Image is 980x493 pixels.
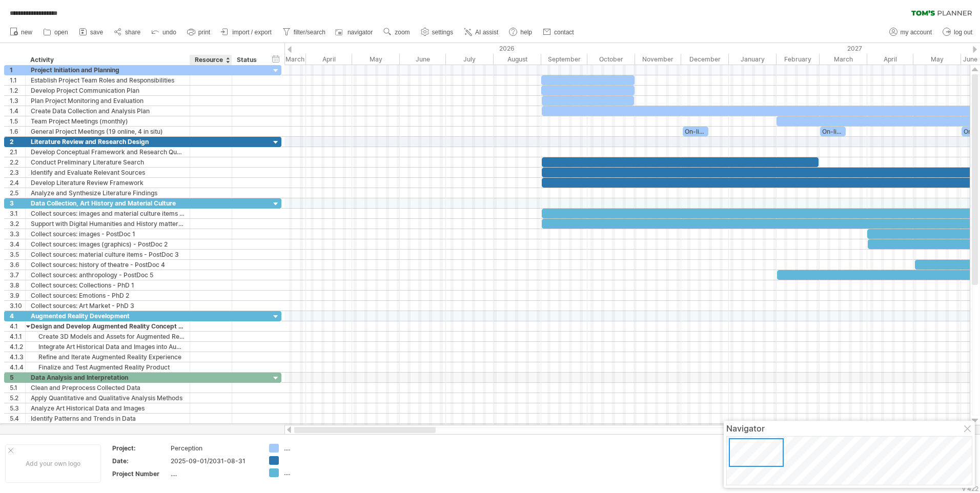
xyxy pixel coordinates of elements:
[867,54,913,65] div: April 2027
[31,147,185,157] div: Develop Conceptual Framework and Research Questions
[352,54,400,65] div: May 2026
[40,26,71,39] a: open
[10,342,25,352] div: 4.1.2
[31,270,185,280] div: Collect sources: anthropology - PostDoc 5
[10,168,25,177] div: 2.3
[218,26,275,39] a: import / export
[195,55,226,65] div: Resource
[31,116,185,126] div: Team Project Meetings (monthly)
[198,29,210,36] span: print
[432,29,453,36] span: settings
[10,321,25,331] div: 4.1
[31,311,185,321] div: Augmented Reality Development
[171,444,257,453] div: Perception
[125,29,140,36] span: share
[10,373,25,382] div: 5
[237,55,259,65] div: Status
[5,444,101,483] div: Add your own logo
[10,188,25,198] div: 2.5
[10,352,25,362] div: 4.1.3
[10,137,25,147] div: 2
[10,127,25,136] div: 1.6
[587,54,635,65] div: October 2026
[31,178,185,188] div: Develop Literature Review Framework
[10,229,25,239] div: 3.3
[10,383,25,393] div: 5.1
[162,29,176,36] span: undo
[777,54,820,65] div: February 2027
[31,65,185,75] div: Project Initiation and Planning
[10,332,25,341] div: 4.1.1
[494,54,541,65] div: August 2026
[31,301,185,311] div: Collect sources: Art Market - PhD 3
[729,54,777,65] div: January 2027
[111,26,144,39] a: share
[54,29,68,36] span: open
[475,29,498,36] span: AI assist
[31,86,185,95] div: Develop Project Communication Plan
[10,393,25,403] div: 5.2
[10,198,25,208] div: 3
[10,403,25,413] div: 5.3
[10,65,25,75] div: 1
[10,250,25,259] div: 3.5
[506,26,535,39] a: help
[554,29,574,36] span: contact
[334,26,376,39] a: navigator
[820,54,867,65] div: March 2027
[446,54,494,65] div: July 2026
[10,260,25,270] div: 3.6
[31,414,185,423] div: Identify Patterns and Trends in Data
[31,362,185,372] div: Finalize and Test Augmented Reality Product
[31,188,185,198] div: Analyze and Synthesize Literature Findings
[90,29,103,36] span: save
[284,468,340,477] div: ....
[31,332,185,341] div: Create 3D Models and Assets for Augmented Reality Experience
[10,178,25,188] div: 2.4
[112,444,169,453] div: Project:
[10,424,25,434] div: 5.5
[887,26,935,39] a: my account
[10,157,25,167] div: 2.2
[540,26,577,39] a: contact
[31,291,185,300] div: Collect sources: Emotions - PhD 2
[901,29,932,36] span: my account
[418,26,456,39] a: settings
[112,469,169,478] div: Project Number
[10,96,25,106] div: 1.3
[10,270,25,280] div: 3.7
[31,393,185,403] div: Apply Quantitative and Qualitative Analysis Methods
[31,219,185,229] div: Support with Digital Humanities and History matters - [PERSON_NAME]
[31,260,185,270] div: Collect sources: history of theatre - PostDoc 4
[31,342,185,352] div: Integrate Art Historical Data and Images into Augmented Reality Experience
[31,373,185,382] div: Data Analysis and Interpretation
[31,424,185,434] div: Interpret Results in Context of Research Questions
[10,239,25,249] div: 3.4
[31,137,185,147] div: Literature Review and Research Design
[31,96,185,106] div: Plan Project Monitoring and Evaluation
[348,29,373,36] span: navigator
[10,280,25,290] div: 3.8
[31,106,185,116] div: Create Data Collection and Analysis Plan
[395,29,410,36] span: zoom
[171,457,257,465] div: 2025-09-01/2031-08-31
[10,219,25,229] div: 3.2
[954,29,972,36] span: log out
[171,469,257,478] div: ....
[31,127,185,136] div: General Project Meetings (19 online, 4 in situ)
[280,26,329,39] a: filter/search
[681,54,729,65] div: December 2026
[400,54,446,65] div: June 2026
[10,362,25,372] div: 4.1.4
[635,54,681,65] div: November 2026
[232,29,272,36] span: import / export
[284,444,340,453] div: ....
[30,55,184,65] div: Activity
[76,26,106,39] a: save
[31,75,185,85] div: Establish Project Team Roles and Responsibilities
[726,423,972,434] div: Navigator
[10,86,25,95] div: 1.2
[381,26,413,39] a: zoom
[7,26,35,39] a: new
[10,75,25,85] div: 1.1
